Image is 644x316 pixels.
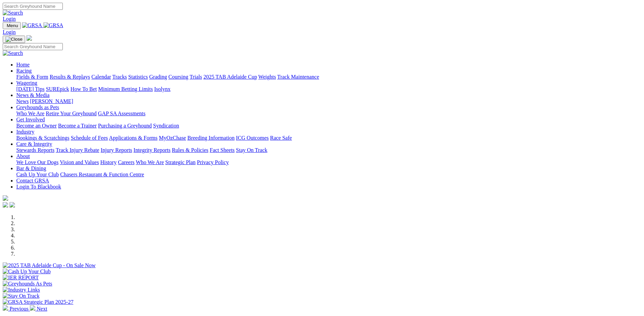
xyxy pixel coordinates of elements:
[16,172,641,178] div: Bar & Dining
[71,135,108,141] a: Schedule of Fees
[50,74,90,80] a: Results & Replays
[203,74,257,80] a: 2025 TAB Adelaide Cup
[16,86,44,92] a: [DATE] Tips
[91,74,111,80] a: Calendar
[109,135,158,141] a: Applications & Forms
[3,306,30,312] a: Previous
[16,147,54,153] a: Stewards Reports
[16,92,50,98] a: News & Media
[16,153,30,159] a: About
[3,3,63,10] input: Search
[3,262,96,269] img: 2025 TAB Adelaide Cup - On Sale Now
[37,306,47,312] span: Next
[58,123,97,129] a: Become a Trainer
[168,74,188,80] a: Coursing
[189,74,202,80] a: Trials
[16,172,59,177] a: Cash Up Your Club
[3,29,16,35] a: Login
[16,111,44,116] a: Who We Are
[22,22,42,28] img: GRSA
[159,135,186,141] a: MyOzChase
[43,22,63,28] img: GRSA
[16,68,32,74] a: Racing
[16,123,57,129] a: Become an Owner
[16,165,46,171] a: Bar & Dining
[270,135,292,141] a: Race Safe
[128,74,148,80] a: Statistics
[16,74,641,80] div: Racing
[16,123,641,129] div: Get Involved
[16,117,45,122] a: Get Involved
[16,147,641,153] div: Care & Integrity
[112,74,127,80] a: Tracks
[98,123,152,129] a: Purchasing a Greyhound
[16,74,48,80] a: Fields & Form
[3,269,51,275] img: Cash Up Your Club
[100,159,116,165] a: History
[16,86,641,92] div: Wagering
[3,36,25,43] button: Toggle navigation
[16,184,61,190] a: Login To Blackbook
[3,16,16,22] a: Login
[118,159,134,165] a: Careers
[71,86,97,92] a: How To Bet
[172,147,208,153] a: Rules & Policies
[7,23,18,28] span: Menu
[149,74,167,80] a: Grading
[100,147,132,153] a: Injury Reports
[187,135,235,141] a: Breeding Information
[10,202,15,208] img: twitter.svg
[16,80,37,86] a: Wagering
[3,281,52,287] img: Greyhounds As Pets
[16,159,58,165] a: We Love Our Dogs
[3,202,8,208] img: facebook.svg
[3,293,39,299] img: Stay On Track
[3,22,21,29] button: Toggle navigation
[236,135,269,141] a: ICG Outcomes
[16,135,69,141] a: Bookings & Scratchings
[165,159,196,165] a: Strategic Plan
[3,195,8,201] img: logo-grsa-white.png
[3,287,40,293] img: Industry Links
[16,104,59,110] a: Greyhounds as Pets
[16,135,641,141] div: Industry
[277,74,319,80] a: Track Maintenance
[154,86,170,92] a: Isolynx
[197,159,229,165] a: Privacy Policy
[98,111,146,116] a: GAP SA Assessments
[133,147,170,153] a: Integrity Reports
[5,37,22,42] img: Close
[16,178,49,183] a: Contact GRSA
[30,306,47,312] a: Next
[56,147,99,153] a: Track Injury Rebate
[60,159,99,165] a: Vision and Values
[16,98,641,104] div: News & Media
[3,275,39,281] img: IER REPORT
[46,86,69,92] a: SUREpick
[98,86,153,92] a: Minimum Betting Limits
[153,123,179,129] a: Syndication
[3,299,73,305] img: GRSA Strategic Plan 2025-27
[3,50,23,56] img: Search
[16,141,52,147] a: Care & Integrity
[16,129,34,135] a: Industry
[210,147,235,153] a: Fact Sheets
[236,147,267,153] a: Stay On Track
[10,306,29,312] span: Previous
[16,159,641,165] div: About
[30,305,35,311] img: chevron-right-pager-white.svg
[3,43,63,50] input: Search
[16,98,29,104] a: News
[3,305,8,311] img: chevron-left-pager-white.svg
[16,62,30,67] a: Home
[3,10,23,16] img: Search
[46,111,97,116] a: Retire Your Greyhound
[26,35,32,41] img: logo-grsa-white.png
[136,159,164,165] a: Who We Are
[258,74,276,80] a: Weights
[16,111,641,117] div: Greyhounds as Pets
[60,172,144,177] a: Chasers Restaurant & Function Centre
[30,98,73,104] a: [PERSON_NAME]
